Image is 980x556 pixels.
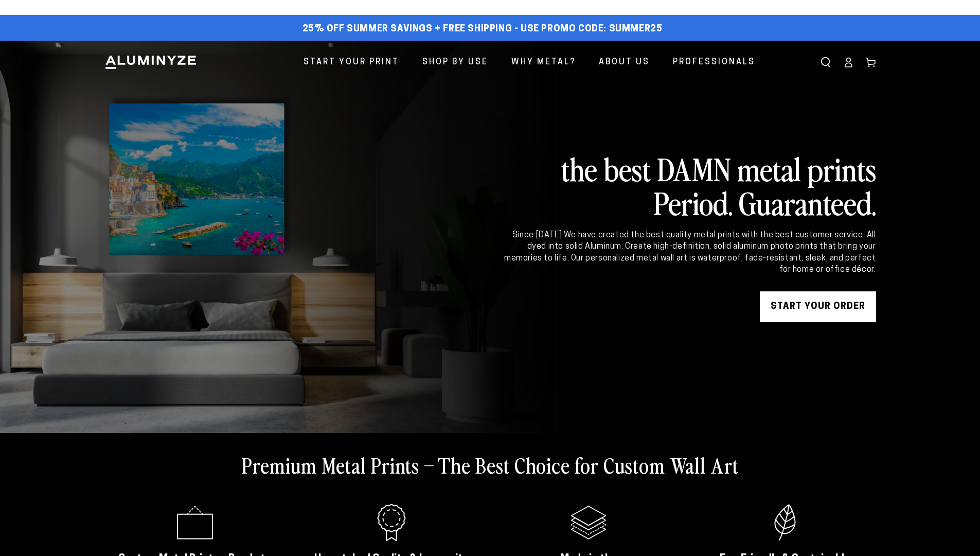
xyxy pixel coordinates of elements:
[665,49,763,76] a: Professionals
[591,49,657,76] a: About Us
[242,451,739,478] h2: Premium Metal Prints – The Best Choice for Custom Wall Art
[296,49,407,76] a: Start Your Print
[511,55,576,70] span: Why Metal?
[503,151,876,219] h2: the best DAMN metal prints Period. Guaranteed.
[760,291,876,322] a: START YOUR Order
[304,55,399,70] span: Start Your Print
[673,55,755,70] span: Professionals
[422,55,488,70] span: Shop By Use
[415,49,496,76] a: Shop By Use
[599,55,650,70] span: About Us
[814,51,837,74] summary: Search our site
[504,49,583,76] a: Why Metal?
[104,55,197,70] img: Aluminyze
[503,230,876,276] div: Since [DATE] We have created the best quality metal prints with the best customer service. All dy...
[302,24,663,35] span: 25% off Summer Savings + Free Shipping - Use Promo Code: SUMMER25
